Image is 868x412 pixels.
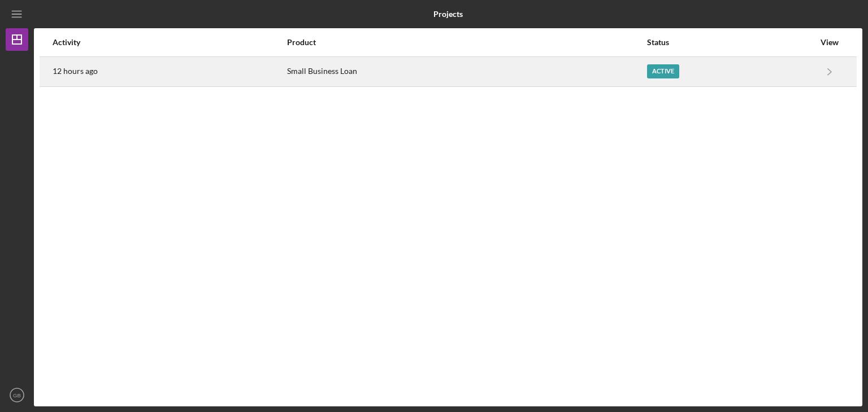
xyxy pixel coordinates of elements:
div: Small Business Loan [287,58,646,86]
button: GB [6,384,28,406]
b: Projects [433,10,463,19]
div: Active [647,64,679,78]
text: GB [13,392,21,398]
time: 2025-08-15 00:37 [53,67,98,76]
div: Product [287,38,646,47]
div: Activity [53,38,286,47]
div: Status [647,38,814,47]
div: View [815,38,844,47]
